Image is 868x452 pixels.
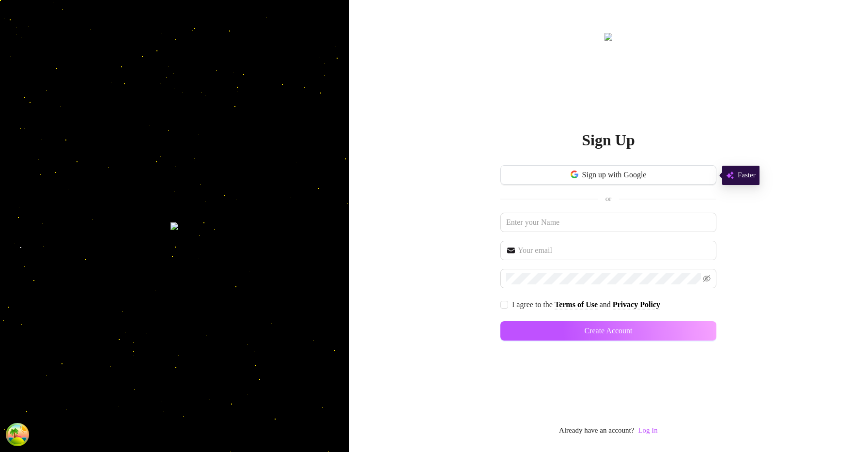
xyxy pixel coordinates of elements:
a: Log In [638,426,657,434]
a: Terms of Use [555,300,598,310]
button: Open Tanstack query devtools [8,425,27,444]
button: Create Account [500,321,716,341]
strong: Privacy Policy [613,300,660,309]
img: svg%3e [726,170,734,181]
img: signup-background.svg [170,222,178,230]
span: Already have an account? [559,425,634,436]
span: and [600,300,613,309]
span: Faster [738,170,756,181]
span: Create Account [584,327,632,335]
button: Sign up with Google [500,165,716,185]
span: Sign up with Google [582,171,647,179]
input: Your email [518,245,711,256]
img: logo.svg [604,33,612,41]
h2: Sign Up [582,130,635,150]
strong: Terms of Use [555,300,598,309]
span: eye-invisible [703,275,711,282]
input: Enter your Name [500,213,716,232]
span: I agree to the [512,300,555,309]
span: or [605,195,612,203]
a: Log In [638,425,657,436]
a: Privacy Policy [613,300,660,310]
